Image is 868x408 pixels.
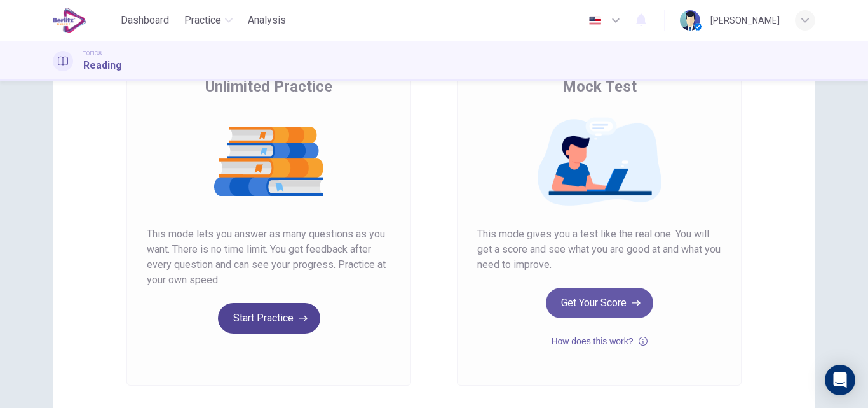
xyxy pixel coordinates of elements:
img: Profile picture [680,10,700,31]
button: Dashboard [116,9,174,32]
span: Mock Test [562,76,637,97]
a: EduSynch logo [53,8,116,33]
span: This mode lets you answer as many questions as you want. There is no time limit. You get feedback... [147,227,391,288]
span: Dashboard [121,13,169,28]
span: TOEIC® [83,49,102,58]
button: How does this work? [551,334,647,349]
span: Unlimited Practice [205,76,332,97]
button: Get Your Score [546,288,653,318]
span: Analysis [248,13,286,28]
img: EduSynch logo [53,8,86,33]
span: Practice [184,13,221,28]
div: Open Intercom Messenger [825,365,855,395]
button: Start Practice [218,303,320,334]
img: en [587,16,603,25]
h1: Reading [83,58,122,73]
span: This mode gives you a test like the real one. You will get a score and see what you are good at a... [477,227,721,272]
div: [PERSON_NAME] [710,13,780,28]
button: Analysis [243,9,291,32]
button: Practice [179,9,238,32]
